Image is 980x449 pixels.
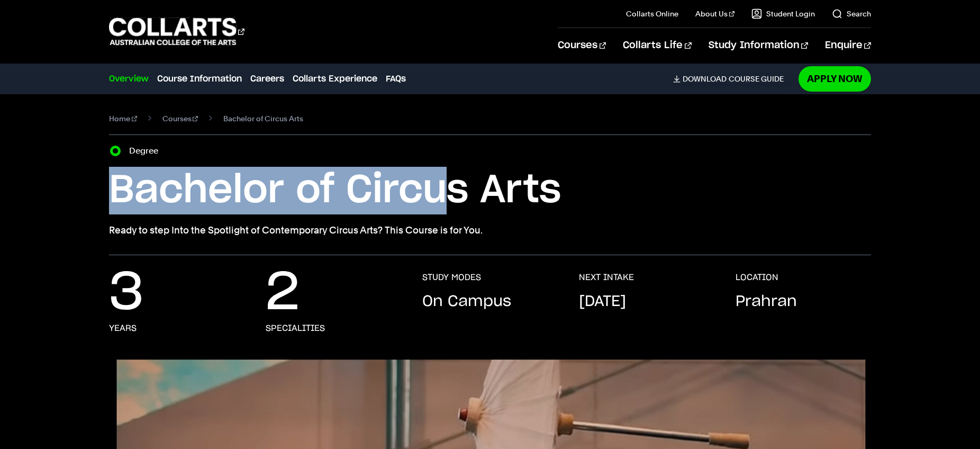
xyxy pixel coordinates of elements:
[109,223,871,238] p: Ready to step Into the Spotlight of Contemporary Circus Arts? This Course is for You.
[736,272,778,283] h3: LOCATION
[386,73,406,85] a: FAQs
[683,74,727,84] span: Download
[250,73,284,85] a: Careers
[157,73,242,85] a: Course Information
[223,111,303,126] span: Bachelor of Circus Arts
[709,28,808,63] a: Study Information
[109,272,144,315] p: 3
[825,28,871,63] a: Enquire
[626,8,678,19] a: Collarts Online
[579,291,626,312] p: [DATE]
[129,143,165,158] label: Degree
[751,8,815,19] a: Student Login
[109,73,149,85] a: Overview
[422,291,511,312] p: On Campus
[736,291,797,312] p: Prahran
[266,272,300,315] p: 2
[162,111,198,126] a: Courses
[558,28,606,63] a: Courses
[109,323,137,334] h3: years
[623,28,691,63] a: Collarts Life
[695,8,734,19] a: About Us
[109,111,137,126] a: Home
[832,8,871,19] a: Search
[109,16,244,47] div: Go to homepage
[266,323,325,334] h3: specialities
[293,73,377,85] a: Collarts Experience
[422,272,481,283] h3: STUDY MODES
[798,66,871,91] a: Apply Now
[109,167,871,214] h1: Bachelor of Circus Arts
[579,272,634,283] h3: NEXT INTAKE
[673,74,792,84] a: DownloadCourse Guide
